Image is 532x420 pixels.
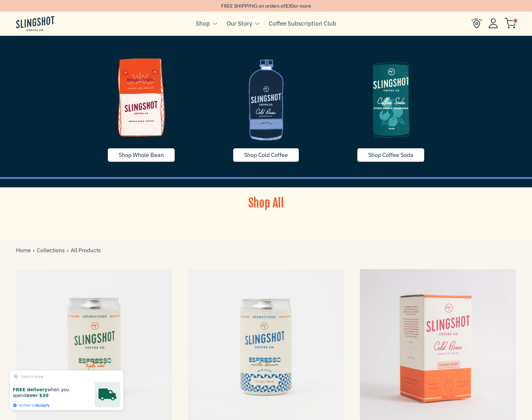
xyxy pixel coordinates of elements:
[333,52,449,148] img: image-5-1635790255718_1200x.png
[209,52,324,148] img: coldcoffee-1635629668715_1200x.png
[244,151,288,159] span: Shop Cold Coffee
[37,246,67,255] a: Collections
[472,18,482,28] img: Find Us
[504,19,516,27] a: 0
[226,19,252,28] a: Our Story
[84,49,199,145] img: whole-bean-1635790255739_1200x.png
[33,246,37,255] span: ›
[119,151,164,159] span: Shop Whole Bean
[16,246,101,255] div: All Products
[207,195,325,211] h1: Shop All
[67,246,71,255] span: ›
[288,3,294,9] span: 30
[285,3,288,9] span: $
[488,18,498,28] img: Account
[269,19,336,28] a: Coffee Subscription Club
[196,19,210,28] a: Shop
[512,18,518,24] span: 0
[368,151,413,159] span: Shop Coffee Soda
[504,18,516,28] img: cart
[16,246,33,255] a: Home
